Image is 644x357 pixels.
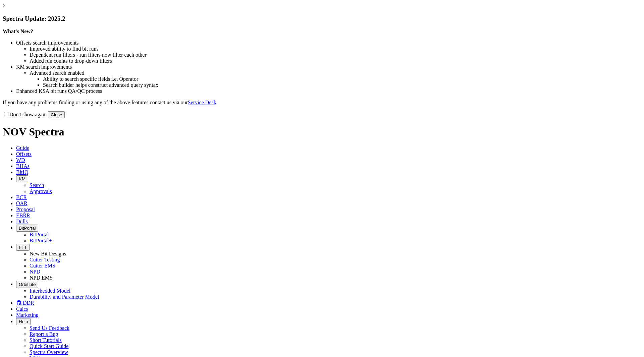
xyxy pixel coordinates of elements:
[30,275,53,281] a: NPD EMS
[30,257,60,262] a: Cutter Testing
[16,151,32,157] span: Offsets
[30,349,68,355] a: Spectra Overview
[16,200,28,206] span: OAR
[16,88,641,94] li: Enhanced KSA bit runs QA/QC process
[3,15,641,22] h3: Spectra Update: 2025.2
[16,213,30,218] span: EBRR
[30,325,69,331] a: Send Us Feedback
[23,300,34,306] span: DDR
[16,64,641,70] li: KM search improvements
[30,294,99,300] a: Durability and Parameter Model
[16,219,28,224] span: Dulls
[3,28,33,34] strong: What's New?
[19,319,28,324] span: Help
[30,263,55,269] a: Cutter EMS
[30,251,66,256] a: New Bit Designs
[3,100,641,106] p: If you have any problems finding or using any of the above features contact us via our
[30,238,52,243] a: BitPortal+
[16,145,29,151] span: Guide
[30,70,641,76] li: Advanced search enabled
[3,112,47,117] label: Don't show again
[30,188,52,194] a: Approvals
[30,343,68,349] a: Quick Start Guide
[16,306,28,312] span: Calcs
[30,331,58,337] a: Report a Bug
[3,3,6,8] a: ×
[43,76,641,82] li: Ability to search specific fields i.e. Operator
[16,206,35,212] span: Proposal
[19,226,36,231] span: BitPortal
[16,157,25,163] span: WD
[19,245,27,250] span: FTT
[16,194,27,200] span: BCR
[19,282,36,287] span: OrbitLite
[4,112,8,116] input: Don't show again
[16,163,30,169] span: BHAs
[16,169,28,175] span: BitIQ
[43,82,641,88] li: Search builder helps construct advanced query syntax
[188,100,216,105] a: Service Desk
[30,52,641,58] li: Dependent run filters - run filters now filter each other
[16,40,641,46] li: Offsets search improvements
[30,269,40,275] a: NPD
[30,58,641,64] li: Added run counts to drop-down filters
[30,46,641,52] li: Improved ability to find bit runs
[30,232,49,237] a: BitPortal
[30,337,62,343] a: Short Tutorials
[30,288,70,294] a: Interbedded Model
[19,176,25,181] span: KM
[48,111,65,118] button: Close
[16,312,39,318] span: Marketing
[30,182,44,188] a: Search
[3,126,641,138] h1: NOV Spectra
